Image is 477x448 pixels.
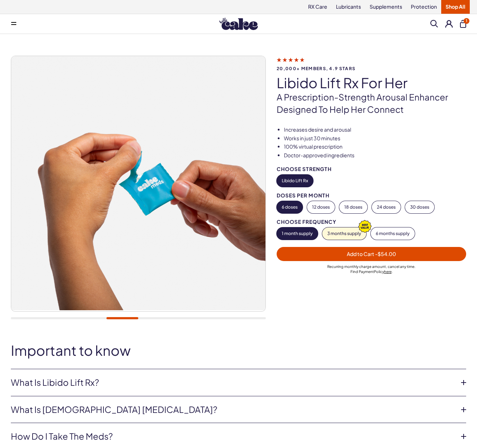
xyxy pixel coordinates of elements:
[11,376,455,389] a: What is Libido Lift Rx?
[384,269,392,274] a: here
[277,193,466,198] div: Doses per Month
[277,247,466,261] button: Add to Cart -$54.00
[277,91,466,115] p: A prescription-strength arousal enhancer designed to help her connect
[372,201,401,213] button: 24 doses
[277,66,466,71] span: 20,000+ members, 4.9 stars
[284,152,466,159] li: Doctor-approved ingredients
[307,201,335,213] button: 12 doses
[460,20,466,28] button: 1
[11,343,466,358] h2: Important to know
[371,227,415,240] button: 6 months supply
[375,251,396,257] span: - $54.00
[219,18,258,30] img: Hello Cake
[277,264,466,274] div: Recurring monthly charge amount , cancel any time. Policy .
[11,404,455,416] a: What is [DEMOGRAPHIC_DATA] [MEDICAL_DATA]?
[277,201,303,213] button: 6 doses
[277,227,318,240] button: 1 month supply
[339,201,367,213] button: 18 doses
[277,166,466,172] div: Choose Strength
[322,227,366,240] button: 3 months supply
[277,56,466,71] a: 20,000+ members, 4.9 stars
[277,75,466,90] h1: Libido Lift Rx For Her
[284,135,466,142] li: Works in just 30 minutes
[284,143,466,150] li: 100% virtual prescription
[347,251,396,257] span: Add to Cart
[284,126,466,133] li: Increases desire and arousal
[277,219,466,225] div: Choose Frequency
[350,269,374,274] span: Find Payment
[405,201,434,213] button: 30 doses
[277,175,313,187] button: Libido Lift Rx
[11,430,455,443] a: How do I take the meds?
[11,56,265,310] img: Libido Lift Rx For Her
[464,18,469,24] span: 1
